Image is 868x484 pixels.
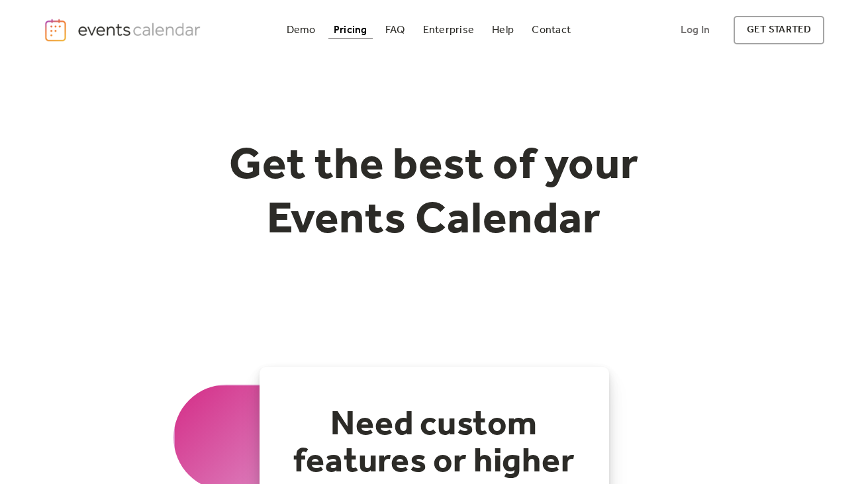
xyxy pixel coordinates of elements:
[526,21,576,39] a: Contact
[281,21,321,39] a: Demo
[667,16,723,44] a: Log In
[328,21,373,39] a: Pricing
[487,21,519,39] a: Help
[418,21,479,39] a: Enterprise
[380,21,410,39] a: FAQ
[492,26,514,34] div: Help
[287,26,316,34] div: Demo
[334,26,367,34] div: Pricing
[532,26,571,34] div: Contact
[180,140,689,248] h1: Get the best of your Events Calendar
[734,16,824,44] a: get started
[423,26,474,34] div: Enterprise
[385,26,405,34] div: FAQ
